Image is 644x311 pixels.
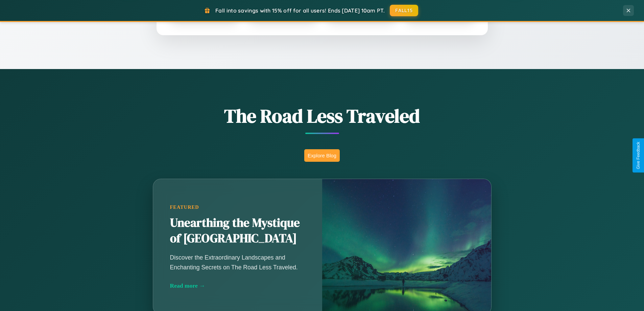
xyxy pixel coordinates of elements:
p: Discover the Extraordinary Landscapes and Enchanting Secrets on The Road Less Traveled. [170,253,305,272]
div: Give Feedback [636,142,641,169]
span: Fall into savings with 15% off for all users! Ends [DATE] 10am PT. [215,7,385,14]
h2: Unearthing the Mystique of [GEOGRAPHIC_DATA] [170,215,305,246]
h1: The Road Less Traveled [119,103,525,129]
button: Explore Blog [304,149,340,162]
div: Featured [170,204,305,210]
div: Read more → [170,282,305,289]
button: FALL15 [390,5,418,16]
